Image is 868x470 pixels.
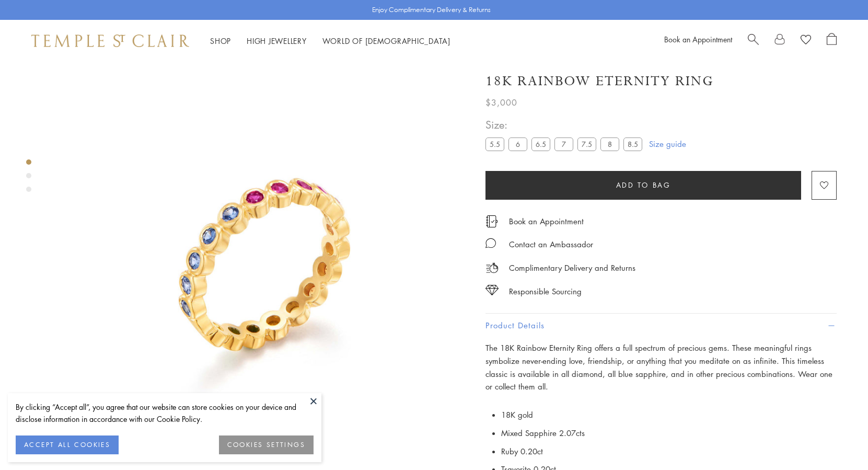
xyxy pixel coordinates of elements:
[623,137,642,151] label: 8.5
[68,62,460,454] img: 18K Rainbow Eternity Ring
[485,171,801,200] button: Add to bag
[372,5,491,15] p: Enjoy Complimentary Delivery & Returns
[26,157,31,200] div: Product gallery navigation
[531,137,550,151] label: 6.5
[16,435,119,454] button: ACCEPT ALL COOKIES
[16,401,314,425] div: By clicking “Accept all”, you agree that our website can store cookies on your device and disclos...
[210,35,450,48] nav: Main navigation
[485,285,499,295] img: icon_sourcing.svg
[485,96,517,109] span: $3,000
[577,137,596,151] label: 7.5
[509,238,593,251] div: Contact an Ambassador
[649,139,686,149] a: Size guide
[219,435,314,454] button: COOKIES SETTINGS
[509,215,584,227] a: Book an Appointment
[485,215,498,227] img: icon_appointment.svg
[501,409,533,420] span: 18K gold
[508,137,527,151] label: 6
[31,35,189,47] img: Temple St. Clair
[600,137,619,151] label: 8
[485,314,837,337] button: Product Details
[509,261,635,274] p: Complimentary Delivery and Returns
[616,179,671,191] span: Add to bag
[509,285,582,298] div: Responsible Sourcing
[210,36,231,46] a: ShopShop
[485,137,504,151] label: 5.5
[664,34,732,44] a: Book an Appointment
[485,116,646,133] span: Size:
[485,261,499,274] img: icon_delivery.svg
[485,72,714,90] h1: 18K Rainbow Eternity Ring
[485,238,496,248] img: MessageIcon-01_2.svg
[501,428,585,438] span: Mixed Sapphire 2.07cts
[748,33,759,49] a: Search
[827,33,837,49] a: Open Shopping Bag
[501,446,543,456] span: Ruby 0.20ct
[816,421,858,460] iframe: Gorgias live chat messenger
[247,36,307,46] a: High JewelleryHigh Jewellery
[801,33,811,49] a: View Wishlist
[554,137,573,151] label: 7
[485,341,837,393] p: The 18K Rainbow Eternity Ring offers a full spectrum of precious gems. These meaningful rings sym...
[322,36,450,46] a: World of [DEMOGRAPHIC_DATA]World of [DEMOGRAPHIC_DATA]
